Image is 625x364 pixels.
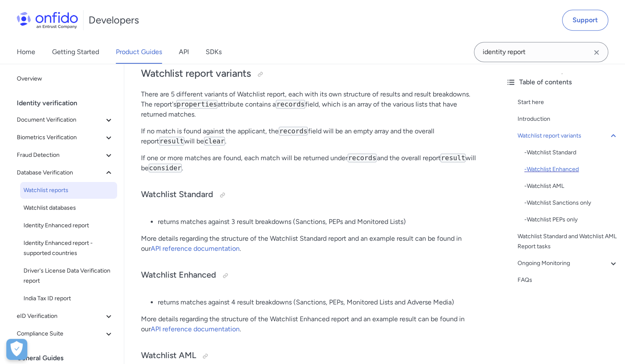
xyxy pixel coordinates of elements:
a: API [179,40,189,64]
img: Onfido Logo [17,12,78,29]
span: Identity Enhanced report - supported countries [24,238,114,258]
span: Watchlist databases [24,203,114,213]
p: More details regarding the structure of the Watchlist Standard report and an example result can b... [141,234,482,254]
span: Biometrics Verification [17,133,104,143]
a: Overview [13,70,117,87]
a: Identity Enhanced report [20,217,117,234]
p: If one or more matches are found, each match will be returned under and the overall report will be . [141,153,482,173]
div: - Watchlist AML [524,181,618,191]
code: clear [204,137,225,146]
a: Watchlist report variants [518,131,618,141]
span: Identity Enhanced report [24,221,114,231]
span: Compliance Suite [17,329,104,339]
code: result [159,137,184,146]
button: Database Verification [13,164,117,181]
button: Compliance Suite [13,325,117,342]
code: result [440,153,465,162]
span: Document Verification [17,115,104,125]
a: -Watchlist Enhanced [524,164,618,174]
div: - Watchlist Sanctions only [524,198,618,208]
button: eID Verification [13,308,117,325]
a: -Watchlist Sanctions only [524,198,618,208]
h1: Developers [89,13,139,27]
p: If no match is found against the applicant, the field will be an empty array and the overall repo... [141,126,482,146]
div: Table of contents [506,77,618,87]
code: records [348,153,377,162]
a: Product Guides [116,40,162,64]
span: Driver's License Data Verification report [24,266,114,286]
span: Overview [17,74,114,84]
li: returns matches against 3 result breakdowns (Sanctions, PEPs and Monitored Lists) [158,217,482,227]
a: Home [17,40,35,64]
a: Watchlist Standard and Watchlist AML Report tasks [518,231,618,252]
code: properties [176,100,217,109]
input: Onfido search input field [474,42,608,62]
p: There are 5 different variants of Watchlist report, each with its own structure of results and re... [141,89,482,120]
a: India Tax ID report [20,290,117,307]
a: API reference documentation [151,244,240,252]
div: - Watchlist PEPs only [524,215,618,225]
a: Support [562,10,608,31]
li: returns matches against 4 result breakdowns (Sanctions, PEPs, Monitored Lists and Adverse Media) [158,297,482,307]
span: Fraud Detection [17,150,104,160]
span: eID Verification [17,311,104,321]
a: -Watchlist PEPs only [524,215,618,225]
code: records [279,127,308,135]
p: More details regarding the structure of the Watchlist Enhanced report and an example result can b... [141,314,482,334]
a: Ongoing Monitoring [518,258,618,268]
a: -Watchlist Standard [524,148,618,158]
a: Watchlist reports [20,182,117,199]
a: -Watchlist AML [524,181,618,191]
div: Cookie Preferences [6,339,27,360]
div: Identity verification [17,95,120,112]
div: - Watchlist Enhanced [524,164,618,174]
h3: Watchlist Enhanced [141,269,482,282]
h3: Watchlist AML [141,349,482,363]
a: Getting Started [52,40,99,64]
div: - Watchlist Standard [524,148,618,158]
button: Fraud Detection [13,147,117,164]
h2: Watchlist report variants [141,67,482,81]
button: Biometrics Verification [13,129,117,146]
span: Watchlist reports [24,185,114,195]
a: Driver's License Data Verification report [20,263,117,289]
h3: Watchlist Standard [141,188,482,202]
svg: Clear search field button [591,47,601,57]
a: Start here [518,97,618,107]
a: FAQs [518,275,618,285]
a: Identity Enhanced report - supported countries [20,235,117,262]
code: consider [149,164,182,172]
a: SDKs [206,40,222,64]
button: Document Verification [13,112,117,128]
a: Watchlist databases [20,200,117,216]
a: Introduction [518,114,618,124]
span: Database Verification [17,168,104,178]
button: Open Preferences [6,339,27,360]
a: API reference documentation [151,325,240,333]
span: India Tax ID report [24,294,114,304]
code: records [276,100,305,109]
